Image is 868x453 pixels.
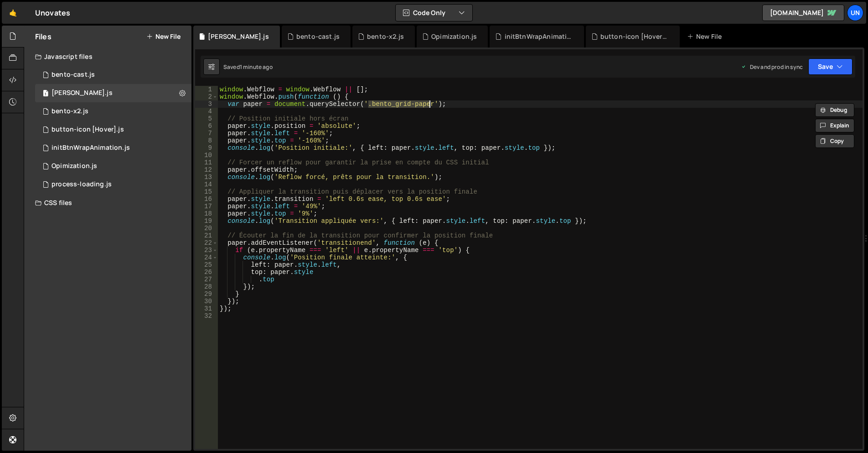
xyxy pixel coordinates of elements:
[195,195,218,203] div: 16
[195,210,218,217] div: 18
[195,144,218,152] div: 9
[396,5,472,21] button: Code Only
[741,63,803,71] div: Dev and prod in sync
[24,194,191,212] div: CSS files
[195,203,218,210] div: 17
[195,247,218,254] div: 23
[195,159,218,166] div: 11
[52,162,97,170] div: Opimization.js
[52,89,113,97] div: [PERSON_NAME].js
[195,152,218,159] div: 10
[35,102,191,121] div: 16819/46642.js
[195,254,218,261] div: 24
[52,107,88,116] div: bento-x2.js
[195,137,218,144] div: 8
[35,121,191,139] div: 16819/45959.js
[815,119,854,132] button: Explain
[431,32,477,41] div: Opimization.js
[195,181,218,188] div: 14
[195,166,218,174] div: 12
[52,71,95,79] div: bento-cast.js
[195,108,218,115] div: 4
[195,312,218,320] div: 32
[195,100,218,108] div: 3
[35,7,70,18] div: Unovates
[687,32,725,41] div: New File
[240,63,273,71] div: 1 minute ago
[35,175,191,194] div: 16819/46703.js
[505,32,573,41] div: initBtnWrapAnimation.js
[808,58,852,75] button: Save
[815,134,854,148] button: Copy
[195,86,218,93] div: 1
[195,261,218,269] div: 25
[195,298,218,305] div: 30
[52,180,112,189] div: process-loading.js
[195,225,218,232] div: 20
[195,269,218,276] div: 26
[367,32,404,41] div: bento-x2.js
[35,32,52,42] h2: Files
[43,90,48,98] span: 1
[195,232,218,239] div: 21
[195,174,218,181] div: 13
[195,122,218,130] div: 6
[35,66,191,84] div: 16819/46695.js
[35,157,191,175] div: 16819/46554.js
[195,305,218,312] div: 31
[195,239,218,247] div: 22
[195,283,218,290] div: 28
[52,144,130,152] div: initBtnWrapAnimation.js
[195,217,218,225] div: 19
[35,139,191,157] div: 16819/46216.js
[24,47,191,66] div: Javascript files
[195,130,218,137] div: 7
[296,32,340,41] div: bento-cast.js
[195,290,218,298] div: 29
[35,84,191,102] div: 16819/46750.js
[208,32,269,41] div: [PERSON_NAME].js
[195,115,218,122] div: 5
[847,5,863,21] a: Un
[52,126,124,134] div: button-icon [Hover].js
[762,5,844,21] a: [DOMAIN_NAME]
[600,32,669,41] div: button-icon [Hover].js
[195,93,218,100] div: 2
[195,188,218,195] div: 15
[815,103,854,117] button: Debug
[146,33,181,40] button: New File
[223,63,273,71] div: Saved
[195,276,218,283] div: 27
[2,2,24,24] a: 🤙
